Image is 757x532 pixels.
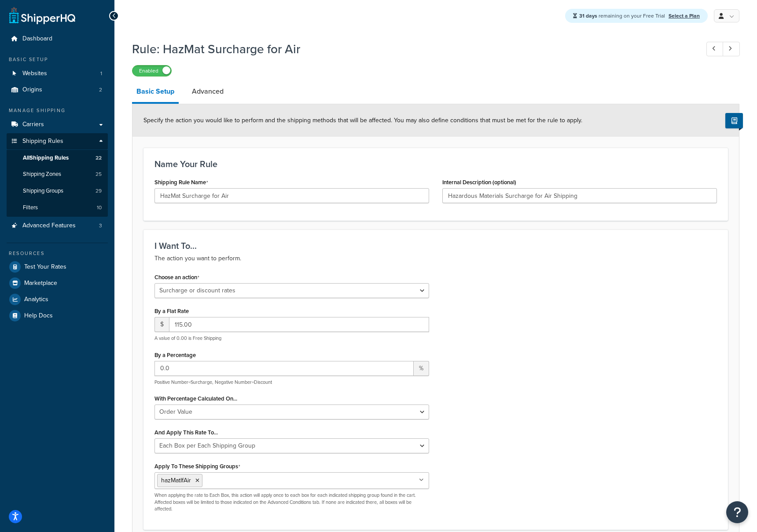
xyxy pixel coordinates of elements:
[154,429,218,436] label: And Apply This Rate To...
[154,492,429,512] p: When applying the rate to Each Box, this action will apply once to each box for each indicated sh...
[7,218,108,234] li: Advanced Features
[100,70,102,77] span: 1
[7,292,108,307] a: Analytics
[7,183,108,199] a: Shipping Groups29
[132,81,179,104] a: Basic Setup
[154,308,189,314] label: By a Flat Rate
[7,218,108,234] a: Advanced Features3
[96,171,102,178] span: 25
[7,259,108,275] a: Test Your Rates
[7,150,108,166] a: AllShipping Rules22
[154,179,208,186] label: Shipping Rule Name
[187,81,228,102] a: Advanced
[96,154,102,162] span: 22
[22,138,63,145] span: Shipping Rules
[22,70,47,77] span: Websites
[7,82,108,98] li: Origins
[154,159,717,169] h3: Name Your Rule
[22,121,44,128] span: Carriers
[99,86,102,94] span: 2
[7,66,108,82] a: Websites1
[579,12,666,20] span: remaining on your Free Trial
[7,66,108,82] li: Websites
[7,200,108,216] li: Filters
[414,361,429,376] span: %
[154,335,429,342] p: A value of 0.00 is Free Shipping
[723,42,740,56] a: Next Record
[24,280,57,287] span: Marketplace
[24,263,66,271] span: Test Your Rates
[669,12,700,20] a: Select a Plan
[7,250,108,257] div: Resources
[22,86,42,94] span: Origins
[7,166,108,182] a: Shipping Zones25
[7,200,108,216] a: Filters10
[706,42,724,56] a: Previous Record
[154,379,429,386] p: Positive Number=Surcharge, Negative Number=Discount
[143,116,582,125] span: Specify the action you would like to perform and the shipping methods that will be affected. You ...
[22,35,52,43] span: Dashboard
[579,12,597,20] strong: 31 days
[7,82,108,98] a: Origins2
[442,179,516,186] label: Internal Description (optional)
[7,133,108,149] a: Shipping Rules
[7,183,108,199] li: Shipping Groups
[154,463,240,470] label: Apply To These Shipping Groups
[7,166,108,182] li: Shipping Zones
[23,187,63,195] span: Shipping Groups
[154,253,717,264] p: The action you want to perform.
[132,40,690,58] h1: Rule: HazMat Surcharge for Air
[726,501,748,523] button: Open Resource Center
[7,117,108,133] a: Carriers
[7,56,108,63] div: Basic Setup
[23,171,61,178] span: Shipping Zones
[22,222,76,230] span: Advanced Features
[96,187,102,195] span: 29
[7,308,108,324] a: Help Docs
[99,222,102,230] span: 3
[23,204,38,211] span: Filters
[7,107,108,114] div: Manage Shipping
[7,133,108,217] li: Shipping Rules
[154,274,199,281] label: Choose an action
[154,317,169,332] span: $
[132,66,171,76] label: Enabled
[154,352,196,358] label: By a Percentage
[161,476,191,485] span: hazMatIfAir
[7,275,108,291] a: Marketplace
[154,395,237,402] label: With Percentage Calculated On...
[154,241,717,251] h3: I Want To...
[7,31,108,47] a: Dashboard
[24,312,53,320] span: Help Docs
[725,113,743,128] button: Show Help Docs
[23,154,69,162] span: All Shipping Rules
[97,204,102,211] span: 10
[24,296,48,303] span: Analytics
